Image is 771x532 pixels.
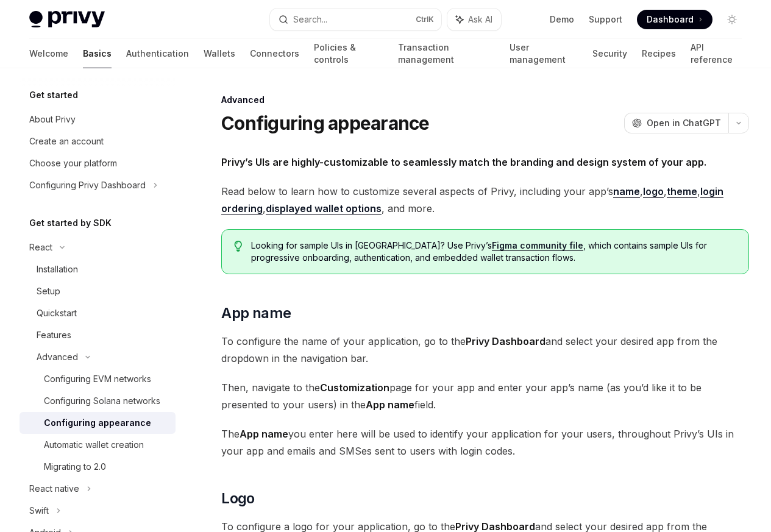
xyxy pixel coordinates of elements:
span: Ask AI [468,13,492,26]
span: App name [221,303,291,323]
strong: App name [366,399,414,411]
a: Installation [20,258,176,280]
strong: Customization [320,381,389,394]
a: Wallets [204,39,235,68]
a: Migrating to 2.0 [20,456,176,478]
a: Welcome [29,39,68,68]
button: Toggle dark mode [722,10,742,29]
div: Create an account [29,134,104,149]
div: Advanced [221,94,749,106]
div: Features [37,328,71,342]
h1: Configuring appearance [221,112,430,134]
button: Ask AI [447,9,501,30]
a: Support [589,13,622,26]
span: Logo [221,489,255,508]
a: Choose your platform [20,152,176,174]
a: About Privy [20,108,176,130]
a: Automatic wallet creation [20,434,176,456]
a: Features [20,324,176,346]
a: Dashboard [637,10,712,29]
div: React [29,240,52,255]
span: Read below to learn how to customize several aspects of Privy, including your app’s , , , , , and... [221,183,749,217]
a: Basics [83,39,112,68]
a: Configuring appearance [20,412,176,434]
div: Configuring EVM networks [44,372,151,386]
div: Migrating to 2.0 [44,459,106,474]
a: theme [667,185,697,198]
a: Figma community file [492,240,583,251]
button: Search...CtrlK [270,9,441,30]
div: Search... [293,12,327,27]
strong: App name [240,428,288,440]
div: Swift [29,503,49,518]
div: Quickstart [37,306,77,321]
h5: Get started [29,88,78,102]
img: light logo [29,11,105,28]
span: Ctrl K [416,15,434,24]
div: React native [29,481,79,496]
span: Open in ChatGPT [647,117,721,129]
h5: Get started by SDK [29,216,112,230]
a: Create an account [20,130,176,152]
a: displayed wallet options [266,202,382,215]
span: To configure the name of your application, go to the and select your desired app from the dropdow... [221,333,749,367]
span: The you enter here will be used to identify your application for your users, throughout Privy’s U... [221,425,749,459]
div: Advanced [37,350,78,364]
a: API reference [691,39,742,68]
a: Policies & controls [314,39,383,68]
svg: Tip [234,241,243,252]
div: Choose your platform [29,156,117,171]
a: Transaction management [398,39,494,68]
a: Configuring Solana networks [20,390,176,412]
a: Recipes [642,39,676,68]
a: name [613,185,640,198]
a: Configuring EVM networks [20,368,176,390]
button: Open in ChatGPT [624,113,728,133]
a: Demo [550,13,574,26]
span: Then, navigate to the page for your app and enter your app’s name (as you’d like it to be present... [221,379,749,413]
div: Installation [37,262,78,277]
div: About Privy [29,112,76,127]
strong: Privy Dashboard [466,335,545,347]
a: logo [643,185,664,198]
a: Connectors [250,39,299,68]
a: Quickstart [20,302,176,324]
a: Setup [20,280,176,302]
div: Automatic wallet creation [44,438,144,452]
div: Configuring Solana networks [44,394,160,408]
div: Setup [37,284,60,299]
span: Looking for sample UIs in [GEOGRAPHIC_DATA]? Use Privy’s , which contains sample UIs for progress... [251,239,736,264]
div: Configuring Privy Dashboard [29,178,146,193]
a: Security [592,39,627,68]
a: Authentication [126,39,189,68]
div: Configuring appearance [44,416,151,430]
a: User management [510,39,578,68]
strong: Privy’s UIs are highly-customizable to seamlessly match the branding and design system of your app. [221,156,706,168]
span: Dashboard [647,13,694,26]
